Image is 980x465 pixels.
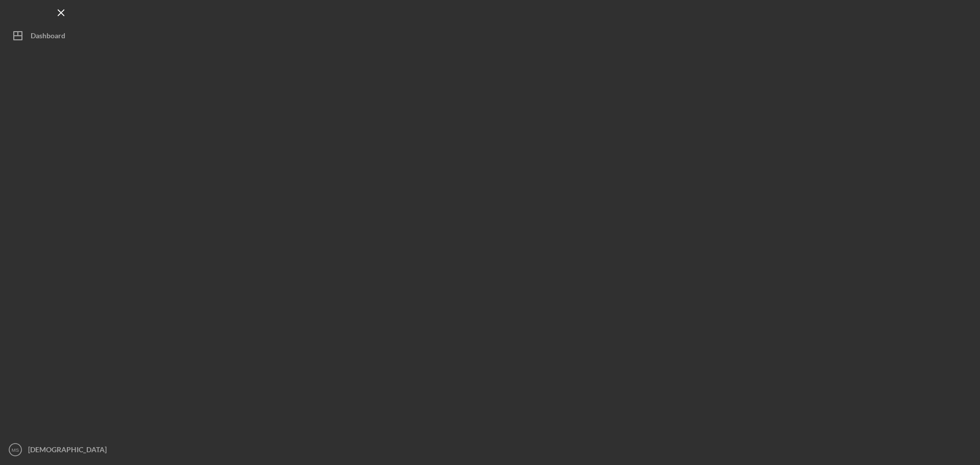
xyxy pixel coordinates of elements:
[5,26,117,46] button: Dashboard
[12,447,19,453] text: MS
[31,26,65,48] div: Dashboard
[5,439,117,460] button: MS[DEMOGRAPHIC_DATA][PERSON_NAME]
